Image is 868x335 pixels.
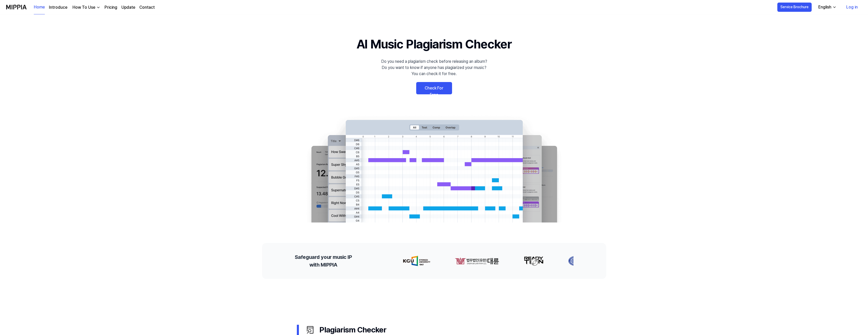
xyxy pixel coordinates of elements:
img: partner-logo-1 [455,256,499,266]
a: Home [34,0,45,14]
a: Check For Free [416,82,452,94]
button: English [814,2,840,12]
a: Pricing [104,4,117,11]
button: Service Brochure [777,3,812,12]
h1: AI Music Plagiarism Checker [357,35,511,53]
a: Introduce [49,4,67,11]
button: How To Use [71,4,100,11]
img: main Image [301,115,567,222]
div: English [817,4,832,10]
img: partner-logo-2 [524,256,544,266]
img: down [96,5,100,9]
a: Update [121,4,135,11]
img: partner-logo-0 [403,256,431,266]
div: How To Use [71,4,96,11]
div: Do you need a plagiarism check before releasing an album? Do you want to know if anyone has plagi... [381,58,487,77]
h2: Safeguard your music IP with MIPPIA [295,253,352,269]
a: Contact [139,4,155,11]
img: partner-logo-3 [568,256,584,266]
